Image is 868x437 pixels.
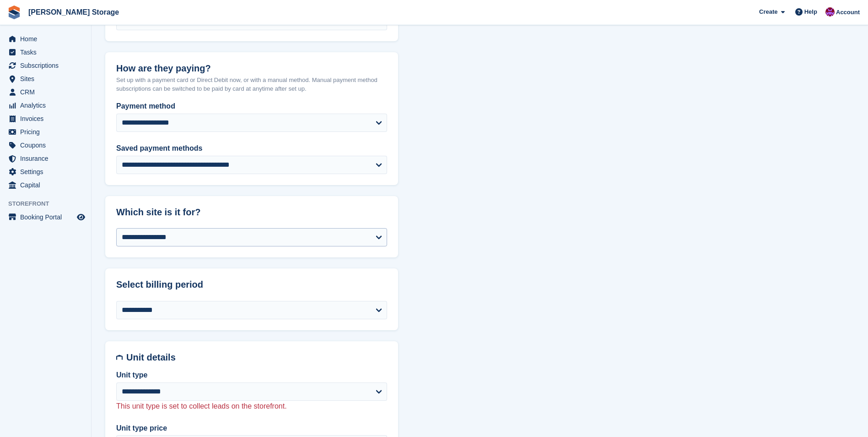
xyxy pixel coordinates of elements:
a: menu [5,126,86,138]
a: menu [5,165,86,178]
a: menu [5,112,86,125]
a: menu [5,139,86,152]
label: Unit type price [116,423,387,434]
span: Home [20,33,75,45]
label: Payment method [116,101,387,112]
a: menu [5,99,86,112]
img: unit-details-icon-595b0c5c156355b767ba7b61e002efae458ec76ed5ec05730b8e856ff9ea34a9.svg [116,352,123,363]
span: Booking Portal [20,211,75,224]
label: Unit type [116,370,387,381]
span: Capital [20,179,75,191]
a: menu [5,152,86,165]
h2: How are they paying? [116,63,387,74]
span: Insurance [20,152,75,165]
span: Create [759,7,777,16]
span: Coupons [20,139,75,152]
p: This unit type is set to collect leads on the storefront. [116,401,387,412]
p: Set up with a payment card or Direct Debit now, or with a manual method. Manual payment method su... [116,76,387,93]
span: Storefront [8,199,91,208]
span: Subscriptions [20,59,75,72]
span: Settings [20,165,75,178]
img: stora-icon-8386f47178a22dfd0bd8f6a31ec36ba5ce8667c1dd55bd0f319d3a0aa187defe.svg [7,5,21,19]
a: menu [5,179,86,191]
span: Invoices [20,112,75,125]
a: Preview store [75,212,86,223]
span: Analytics [20,99,75,112]
a: menu [5,59,86,72]
a: menu [5,33,86,45]
a: menu [5,86,86,98]
span: Account [836,8,860,17]
span: Help [804,7,817,16]
h2: Which site is it for? [116,207,387,218]
a: [PERSON_NAME] Storage [25,5,123,20]
img: Audra Whitelaw [825,7,835,16]
label: Saved payment methods [116,143,387,154]
span: Tasks [20,46,75,59]
span: Sites [20,72,75,85]
h2: Select billing period [116,279,387,290]
h2: Unit details [126,352,387,363]
a: menu [5,211,86,224]
a: menu [5,46,86,59]
span: CRM [20,86,75,98]
span: Pricing [20,126,75,138]
a: menu [5,72,86,85]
